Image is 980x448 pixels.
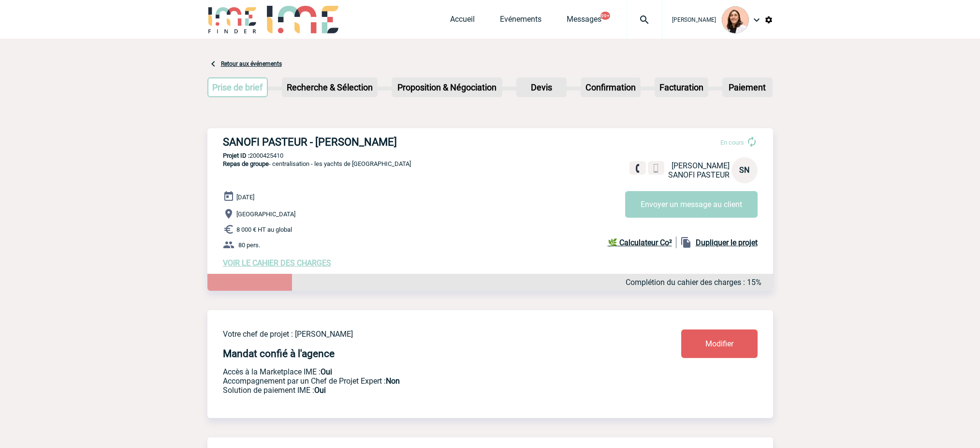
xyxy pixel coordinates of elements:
img: portable.png [652,164,660,173]
p: Recherche & Sélection [283,78,377,96]
b: Oui [314,386,326,395]
p: Conformité aux process achat client, Prise en charge de la facturation, Mutualisation de plusieur... [223,386,624,395]
span: - centralisation - les yachts de [GEOGRAPHIC_DATA] [223,160,411,167]
p: Proposition & Négociation [393,78,501,96]
b: Non [386,376,400,386]
span: [GEOGRAPHIC_DATA] [236,210,295,218]
span: 8 000 € HT au global [236,226,292,233]
p: 2000425410 [207,152,773,159]
img: file_copy-black-24dp.png [680,237,692,248]
img: IME-Finder [207,6,258,33]
span: [PERSON_NAME] [672,161,730,170]
span: Repas de groupe [223,160,269,167]
p: Prise de brief [208,78,267,96]
b: Dupliquer le projet [696,238,758,247]
img: 129834-0.png [722,6,749,33]
a: Accueil [450,15,475,28]
p: Prestation payante [223,376,624,386]
span: [DATE] [236,194,254,201]
button: Envoyer un message au client [625,191,758,218]
b: Oui [321,367,332,376]
h3: SANOFI PASTEUR - [PERSON_NAME] [223,136,513,148]
p: Devis [517,78,566,96]
p: Paiement [723,78,772,96]
a: 🌿 Calculateur Co² [608,237,676,248]
span: SN [739,165,749,175]
span: Modifier [705,339,733,348]
b: Projet ID : [223,152,249,159]
button: 99+ [600,12,610,20]
a: VOIR LE CAHIER DES CHARGES [223,258,331,268]
b: 🌿 Calculateur Co² [608,238,672,247]
a: Messages [567,15,601,28]
p: Facturation [656,78,707,96]
a: Retour aux événements [221,60,282,67]
h4: Mandat confié à l'agence [223,348,335,359]
span: En cours [720,139,744,146]
p: Votre chef de projet : [PERSON_NAME] [223,329,624,339]
p: Accès à la Marketplace IME : [223,367,624,376]
span: [PERSON_NAME] [672,16,716,23]
p: Confirmation [582,78,640,96]
img: fixe.png [633,164,642,173]
a: Evénements [500,15,541,28]
span: 80 pers. [238,241,260,249]
span: SANOFI PASTEUR [668,170,730,179]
